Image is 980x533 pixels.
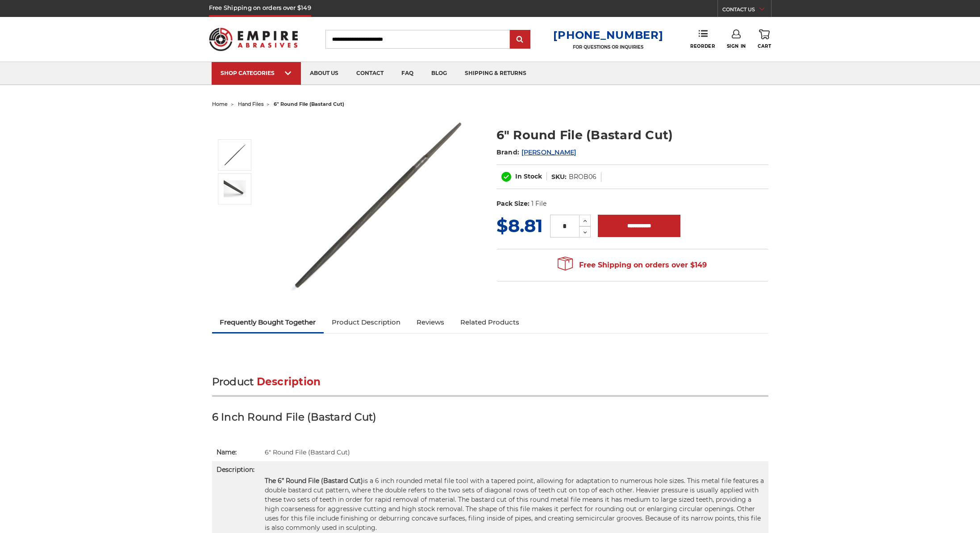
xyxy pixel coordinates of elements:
td: 6" Round File (Bastard Cut) [260,444,768,461]
dt: Pack Size: [496,199,530,208]
img: 6 Inch Round File Bastard Cut, Double Cut [224,144,246,166]
a: Cart [758,29,771,49]
a: Frequently Bought Together [212,312,324,332]
strong: Name: [217,448,237,456]
img: 6 Inch Round File Bastard Cut, Double Cut, Tip [224,180,246,197]
a: Product Description [324,312,409,332]
strong: The 6” Round File (Bastard Cut) [265,477,363,485]
p: FOR QUESTIONS OR INQUIRIES [553,44,663,50]
dt: SKU: [551,172,567,182]
a: [PHONE_NUMBER] [553,29,663,42]
a: faq [392,62,422,85]
a: shipping & returns [456,62,535,85]
span: Free Shipping on orders over $149 [558,256,707,274]
strong: Description: [217,466,254,474]
a: Related Products [452,312,527,332]
a: contact [347,62,392,85]
a: Reviews [409,312,452,332]
a: CONTACT US [722,4,771,17]
span: $8.81 [496,215,543,237]
img: Empire Abrasives [209,22,298,57]
p: is a 6 inch rounded metal file tool with a tapered point, allowing for adaptation to numerous hol... [265,476,764,533]
span: Reorder [690,43,715,49]
span: In Stock [515,172,542,180]
span: Product [212,375,254,388]
dd: 1 File [531,199,546,208]
a: home [212,101,228,107]
span: Description [257,375,321,388]
a: [PERSON_NAME] [521,148,576,156]
a: about us [301,62,347,85]
span: Brand: [496,148,520,156]
a: blog [422,62,456,85]
span: Cart [758,43,771,49]
h3: 6 Inch Round File (Bastard Cut) [212,410,768,430]
h1: 6" Round File (Bastard Cut) [496,126,768,144]
span: 6" round file (bastard cut) [274,101,344,107]
span: Sign In [727,43,746,49]
a: Reorder [690,29,715,49]
div: SHOP CATEGORIES [221,70,292,76]
img: 6 Inch Round File Bastard Cut, Double Cut [288,117,467,294]
a: hand files [238,101,263,107]
dd: BROB06 [569,172,596,182]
